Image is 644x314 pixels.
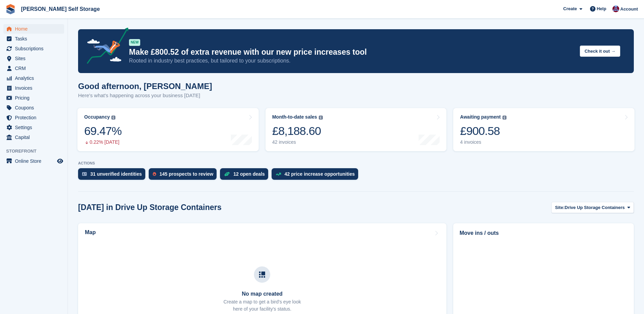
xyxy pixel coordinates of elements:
[85,229,96,235] h2: Map
[272,124,323,138] div: £8,188.60
[3,113,64,122] a: menu
[565,204,625,211] span: Drive Up Storage Containers
[597,5,606,12] span: Help
[502,116,507,120] img: icon-info-grey-7440780725fd019a000dd9b08b2336e03edf1995a4989e88bcd33f0948082b44.svg
[78,168,149,183] a: 31 unverified identities
[460,229,627,237] h2: Move ins / outs
[129,39,140,46] div: NEW
[81,28,129,66] img: price-adjustments-announcement-icon-8257ccfd72463d97f412b2fc003d46551f7dbcb40ab6d574587a9cd5c0d94...
[90,171,142,177] div: 31 unverified identities
[563,5,577,12] span: Create
[460,139,507,145] div: 4 invoices
[153,172,156,176] img: prospect-51fa495bee0391a8d652442698ab0144808aea92771e9ea1ae160a38d050c398.svg
[3,156,64,166] a: menu
[276,173,281,176] img: price_increase_opportunities-93ffe204e8149a01c8c9dc8f82e8f89637d9d84a8eef4429ea346261dce0b2c0.svg
[3,44,64,53] a: menu
[6,148,68,155] span: Storefront
[259,272,265,278] img: map-icn-33ee37083ee616e46c38cad1a60f524a97daa1e2b2c8c0bc3eb3415660979fc1.svg
[223,298,301,313] p: Create a map to get a bird's eye look here of your facility's status.
[56,157,64,165] a: Preview store
[15,73,56,83] span: Analytics
[224,172,230,176] img: deal-1b604bf984904fb50ccaf53a9ad4b4a5d6e5aea283cecdc64d6e3604feb123c2.svg
[15,133,56,142] span: Capital
[15,93,56,103] span: Pricing
[15,103,56,112] span: Coupons
[3,64,64,73] a: menu
[272,139,323,145] div: 42 invoices
[78,82,212,91] h1: Good afternoon, [PERSON_NAME]
[15,113,56,122] span: Protection
[453,108,634,151] a: Awaiting payment £900.58 4 invoices
[160,171,214,177] div: 145 prospects to review
[84,139,122,145] div: 0.22% [DATE]
[15,54,56,63] span: Sites
[3,83,64,93] a: menu
[620,6,638,13] span: Account
[84,124,122,138] div: 69.47%
[319,116,323,120] img: icon-info-grey-7440780725fd019a000dd9b08b2336e03edf1995a4989e88bcd33f0948082b44.svg
[15,83,56,93] span: Invoices
[15,123,56,132] span: Settings
[233,171,265,177] div: 12 open deals
[3,133,64,142] a: menu
[265,108,447,151] a: Month-to-date sales £8,188.60 42 invoices
[78,161,634,165] p: ACTIONS
[3,93,64,103] a: menu
[149,168,220,183] a: 145 prospects to review
[78,203,222,212] h2: [DATE] in Drive Up Storage Containers
[284,171,355,177] div: 42 price increase opportunities
[551,202,634,213] button: Site: Drive Up Storage Containers
[460,114,501,120] div: Awaiting payment
[15,34,56,43] span: Tasks
[15,64,56,73] span: CRM
[3,24,64,34] a: menu
[15,24,56,34] span: Home
[3,73,64,83] a: menu
[77,108,259,151] a: Occupancy 69.47% 0.22% [DATE]
[5,4,16,14] img: stora-icon-8386f47178a22dfd0bd8f6a31ec36ba5ce8667c1dd55bd0f319d3a0aa187defe.svg
[129,57,574,65] p: Rooted in industry best practices, but tailored to your subscriptions.
[460,124,507,138] div: £900.58
[612,5,619,12] img: Tracy Bailey
[18,3,103,15] a: [PERSON_NAME] Self Storage
[272,168,362,183] a: 42 price increase opportunities
[223,291,301,297] h3: No map created
[15,44,56,53] span: Subscriptions
[272,114,317,120] div: Month-to-date sales
[111,116,115,120] img: icon-info-grey-7440780725fd019a000dd9b08b2336e03edf1995a4989e88bcd33f0948082b44.svg
[129,47,574,57] p: Make £800.52 of extra revenue with our new price increases tool
[220,168,272,183] a: 12 open deals
[3,123,64,132] a: menu
[3,34,64,43] a: menu
[3,103,64,112] a: menu
[3,54,64,63] a: menu
[84,114,110,120] div: Occupancy
[15,156,56,166] span: Online Store
[78,92,212,100] p: Here's what's happening across your business [DATE]
[580,46,620,57] button: Check it out →
[82,172,87,176] img: verify_identity-adf6edd0f0f0b5bbfe63781bf79b02c33cf7c696d77639b501bdc392416b5a36.svg
[555,204,565,211] span: Site:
